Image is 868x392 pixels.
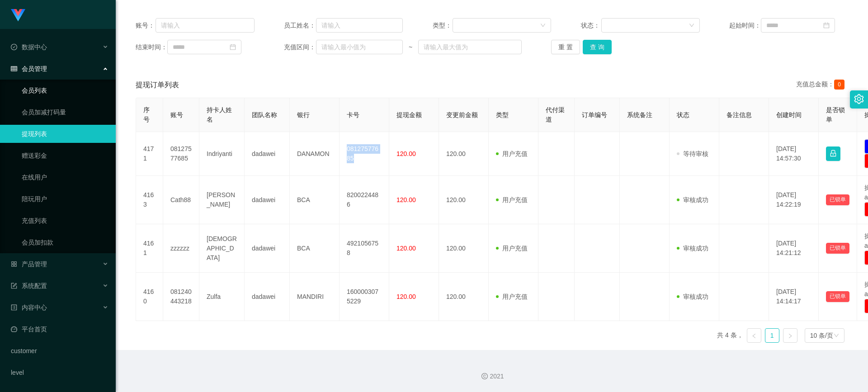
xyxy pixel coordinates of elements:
[245,224,290,273] td: dadawei
[22,212,108,230] a: 充值列表
[582,111,607,118] span: 订单编号
[199,224,245,273] td: [DEMOGRAPHIC_DATA]
[284,21,316,30] span: 员工姓名：
[11,342,108,360] a: customer
[689,23,694,29] i: 图标: down
[199,176,245,224] td: [PERSON_NAME]
[496,245,528,252] span: 用户充值
[496,111,509,118] span: 类型
[717,328,743,343] li: 共 4 条，
[765,328,779,343] li: 1
[22,146,108,165] a: 赠送彩金
[834,333,839,339] i: 图标: down
[726,111,752,118] span: 备注信息
[245,176,290,224] td: dadawei
[230,44,236,50] i: 图标: calendar
[163,176,199,224] td: Cath88
[783,328,797,343] li: 下一页
[769,132,819,176] td: [DATE] 14:57:30
[776,111,802,118] span: 创建时间
[826,106,845,123] span: 是否锁单
[496,150,528,157] span: 用户充值
[22,103,108,121] a: 会员加减打码量
[136,176,163,224] td: 4163
[340,273,389,321] td: 1600003075229
[11,66,17,72] i: 图标: table
[11,304,17,311] i: 图标: profile
[826,194,849,205] button: 已锁单
[826,291,849,302] button: 已锁单
[729,21,761,30] span: 起始时间：
[496,196,528,203] span: 用户充值
[11,44,17,50] i: 图标: check-circle-o
[136,21,156,30] span: 账号：
[290,273,340,321] td: MANDIRI
[396,196,416,203] span: 120.00
[677,196,708,203] span: 审核成功
[11,261,17,267] i: 图标: appstore-o
[418,40,521,54] input: 请输入最大值为
[284,43,316,52] span: 充值区间：
[11,43,47,51] span: 数据中心
[788,333,793,339] i: 图标: right
[810,329,833,342] div: 10 条/页
[769,273,819,321] td: [DATE] 14:14:17
[340,132,389,176] td: 08127577685
[433,21,453,30] span: 类型：
[854,94,864,104] i: 图标: setting
[11,364,108,382] a: level
[252,111,277,118] span: 团队名称
[496,293,528,300] span: 用户充值
[396,150,416,157] span: 120.00
[11,260,47,268] span: 产品管理
[396,293,416,300] span: 120.00
[340,224,389,273] td: 4921056758
[22,190,108,208] a: 陪玩用户
[581,21,601,30] span: 状态：
[143,106,150,123] span: 序号
[316,18,403,33] input: 请输入
[290,224,340,273] td: BCA
[11,320,108,338] a: 图标: dashboard平台首页
[22,168,108,186] a: 在线用户
[136,132,163,176] td: 4171
[245,132,290,176] td: dadawei
[551,40,580,54] button: 重 置
[826,146,840,161] button: 图标: lock
[290,176,340,224] td: BCA
[826,243,849,254] button: 已锁单
[396,245,416,252] span: 120.00
[199,273,245,321] td: Zulfa
[11,9,25,22] img: logo.9652507e.png
[11,304,47,311] span: 内容中心
[823,22,830,28] i: 图标: calendar
[403,43,418,52] span: ~
[199,132,245,176] td: Indriyanti
[481,373,488,379] i: 图标: copyright
[583,40,612,54] button: 查 询
[136,80,179,90] span: 提现订单列表
[22,233,108,251] a: 会员加扣款
[677,245,708,252] span: 审核成功
[796,80,848,90] div: 充值总金额：
[207,106,232,123] span: 持卡人姓名
[290,132,340,176] td: DANAMON
[677,150,708,157] span: 等待审核
[340,176,389,224] td: 8200224486
[439,132,489,176] td: 120.00
[347,111,359,118] span: 卡号
[769,176,819,224] td: [DATE] 14:22:19
[627,111,652,118] span: 系统备注
[769,224,819,273] td: [DATE] 14:21:12
[677,111,689,118] span: 状态
[834,80,844,90] span: 0
[163,132,199,176] td: 08127577685
[163,224,199,273] td: zzzzzz
[163,273,199,321] td: 081240443218
[136,43,167,52] span: 结束时间：
[22,81,108,99] a: 会员列表
[123,372,861,381] div: 2021
[765,329,779,342] a: 1
[751,333,757,339] i: 图标: left
[22,125,108,143] a: 提现列表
